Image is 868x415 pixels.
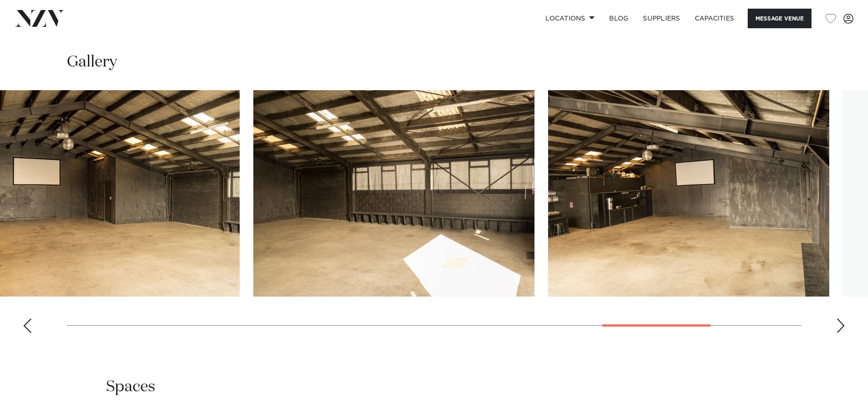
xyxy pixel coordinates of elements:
a: Locations [538,9,602,28]
a: BLOG [602,9,636,28]
h2: Gallery [67,52,117,72]
a: SUPPLIERS [636,9,687,28]
img: nzv-logo.png [15,10,64,26]
h2: Spaces [106,377,155,397]
a: Capacities [688,9,742,28]
swiper-slide: 15 / 17 [548,90,829,297]
button: Message Venue [748,9,812,28]
swiper-slide: 14 / 17 [253,90,534,297]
